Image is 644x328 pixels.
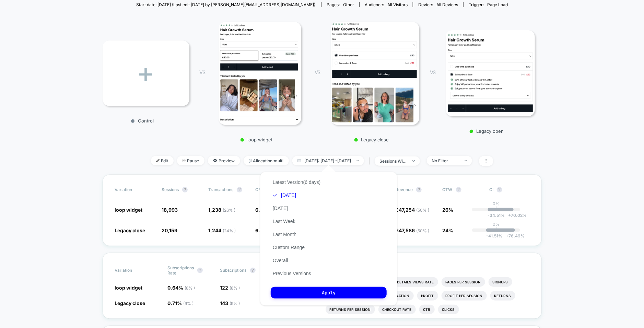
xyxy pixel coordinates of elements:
span: ( 8 % ) [185,285,195,291]
p: Legacy close [327,137,416,142]
span: | [367,156,375,166]
button: ? [456,187,461,192]
li: Profit [417,291,438,301]
img: edit [156,159,160,162]
span: VS [430,69,435,75]
button: ? [497,187,502,192]
span: ( 50 % ) [416,228,429,233]
p: Would like to see more reports? [326,265,529,270]
span: ( 9 % ) [183,301,194,306]
span: Transactions [208,187,233,192]
li: Clicks [438,305,459,314]
div: Pages: [327,2,354,7]
li: Ctr [419,305,435,314]
span: Legacy close [115,227,145,233]
span: 18,993 [162,207,178,213]
div: Trigger: [469,2,508,7]
span: 122 [220,285,240,291]
button: [DATE] [271,205,290,211]
span: All Visitors [387,2,408,7]
span: CI [489,187,527,192]
span: [DATE]: [DATE] - [DATE] [292,156,364,165]
span: Page Load [487,2,508,7]
span: VS [315,69,320,75]
img: rebalance [249,159,251,163]
span: loop widget [115,285,143,291]
img: calendar [297,159,301,162]
span: Start date: [DATE] (Last edit [DATE] by [PERSON_NAME][EMAIL_ADDRESS][DOMAIN_NAME]) [136,2,315,7]
span: Legacy close [115,300,145,306]
button: Previous Versions [271,270,313,277]
li: Product Details Views Rate [375,277,438,287]
span: 70.02 % [505,213,527,218]
span: + [506,233,508,238]
span: 0.64 % [167,285,195,291]
button: Last Month [271,231,298,237]
img: Legacy open main [446,30,535,117]
button: Last Week [271,218,297,224]
span: ( 26 % ) [223,208,235,213]
span: 1,244 [208,227,236,233]
span: all devices [436,2,458,7]
img: end [412,160,415,162]
img: Legacy close main [331,22,419,125]
span: 24% [443,227,454,233]
span: OTW [443,187,480,192]
span: 0.71 % [167,300,194,306]
span: 47,254 [399,207,429,213]
li: Returns [490,291,515,301]
button: ? [250,268,256,273]
li: Pages Per Session [442,277,485,287]
button: ? [237,187,242,192]
button: Latest Version(6 days) [271,179,323,185]
span: Edit [151,156,174,165]
button: Overall [271,257,290,263]
span: Allocation: multi [244,156,289,165]
span: -41.51 % [486,233,502,238]
li: Signups [489,277,512,287]
div: + [103,40,189,106]
span: 143 [220,300,240,306]
p: 0% [493,201,500,206]
span: other [343,2,354,7]
span: 26% [443,207,454,213]
p: Legacy open [442,128,531,134]
span: ( 9 % ) [230,301,240,306]
span: Subscriptions Rate [167,265,194,276]
img: end [465,160,467,161]
span: Pause [177,156,204,165]
img: end [356,160,359,161]
p: loop widget [212,137,301,142]
span: 47,586 [399,227,429,233]
p: 0% [493,222,500,227]
p: Control [99,118,186,124]
span: loop widget [115,207,143,213]
span: Sessions [162,187,179,192]
span: 76.49 % [502,233,525,238]
button: ? [197,268,203,273]
p: | [495,227,497,232]
span: Device: [413,2,463,7]
span: Subscriptions [220,268,247,273]
img: end [182,159,186,162]
span: Variation [115,187,153,192]
span: + [508,213,511,218]
span: £ [396,227,429,233]
span: ( 8 % ) [230,285,240,291]
span: -34.51 % [488,213,505,218]
div: Audience: [365,2,408,7]
span: 20,159 [162,227,177,233]
span: ( 50 % ) [416,208,429,213]
button: ? [182,187,188,192]
button: Custom Range [271,244,307,250]
div: sessions with impression [380,159,407,164]
button: ? [416,187,422,192]
div: No Filter [432,158,459,163]
p: | [495,206,497,211]
button: [DATE] [271,192,298,198]
button: Apply [271,287,387,298]
span: £ [396,207,429,213]
span: VS [200,69,205,75]
span: Preview [208,156,240,165]
span: ( 24 % ) [223,228,236,233]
